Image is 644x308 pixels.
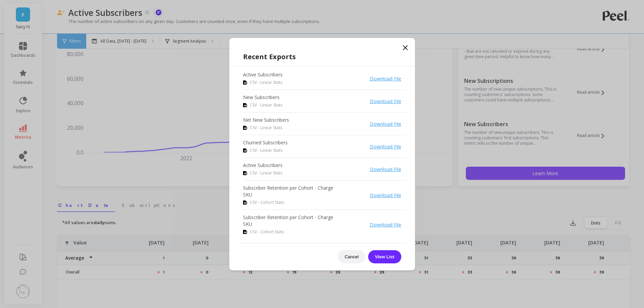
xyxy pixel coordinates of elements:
a: Download File [370,98,401,104]
span: CSV - Linear Stats [250,125,282,131]
a: Download File [370,75,401,82]
img: csv icon [243,200,247,205]
a: Download File [370,192,401,198]
img: csv icon [243,80,247,85]
p: Active Subscribers [243,71,283,78]
button: View List [368,250,401,263]
span: CSV - Cohort Stats [250,199,284,206]
p: Subscriber Retention per Cohort - Charge SKU [243,185,338,198]
p: Net New Subscribers [243,117,289,123]
p: Subscriber Retention per Cohort - Charge SKU [243,214,338,228]
h1: Recent Exports [243,52,401,62]
a: Download File [370,121,401,127]
p: Active Subscribers [243,162,283,169]
span: CSV - Linear Stats [250,79,282,86]
span: CSV - Cohort Stats [250,229,284,235]
button: Cancel [338,250,365,263]
p: New Subscribers [243,94,282,101]
a: Download File [370,166,401,172]
a: Download File [370,221,401,228]
span: CSV - Linear Stats [250,170,282,176]
a: Download File [370,143,401,150]
img: csv icon [243,230,247,234]
p: Churned Subscribers [243,139,288,146]
img: csv icon [243,126,247,130]
img: csv icon [243,148,247,152]
img: csv icon [243,171,247,175]
img: csv icon [243,103,247,107]
span: CSV - Linear Stats [250,102,282,108]
span: CSV - Linear Stats [250,147,282,153]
